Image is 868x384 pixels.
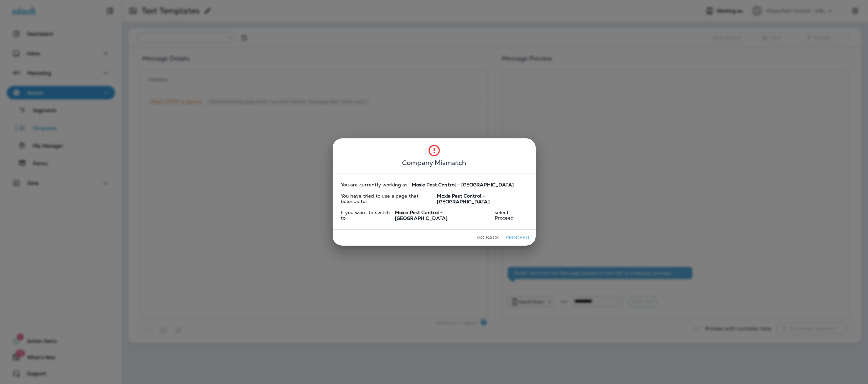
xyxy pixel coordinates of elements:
[394,210,495,221] span: Moxie Pest Control - [GEOGRAPHIC_DATA] ,
[402,157,466,168] span: Company Mismatch
[474,232,502,243] button: Go Back
[495,210,528,221] span: select Proceed
[341,193,435,205] span: You have tried to use a page that belongs to:
[505,232,530,243] button: Proceed
[341,210,394,221] span: If you want to switch to
[437,193,527,205] span: Moxie Pest Control - [GEOGRAPHIC_DATA]
[412,182,514,188] span: Moxie Pest Control - [GEOGRAPHIC_DATA]
[341,182,409,188] span: You are currently working as:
